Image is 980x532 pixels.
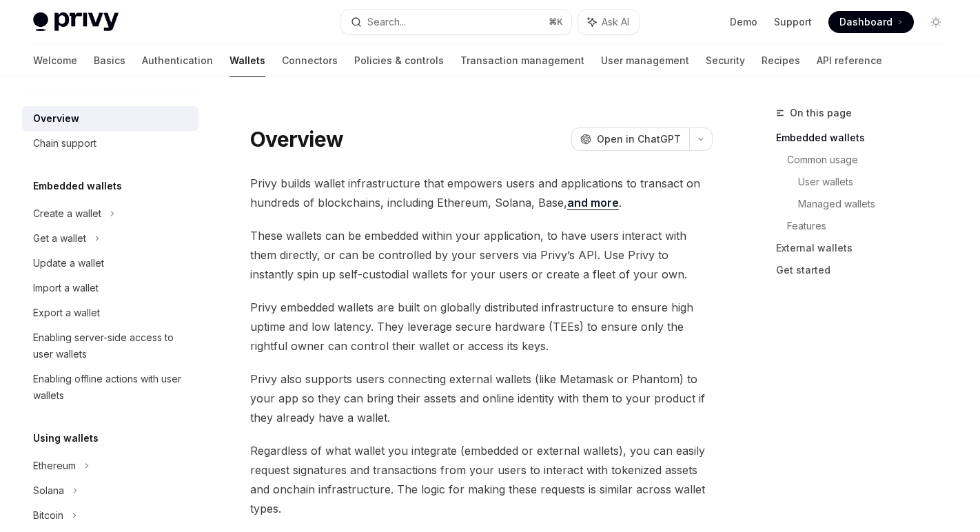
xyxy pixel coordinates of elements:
div: Ethereum [33,458,76,474]
a: Chain support [22,131,198,156]
div: Export a wallet [33,305,100,321]
a: Demo [730,15,757,29]
a: and more [567,196,619,210]
span: Privy also supports users connecting external wallets (like Metamask or Phantom) to your app so t... [250,369,713,427]
a: Policies & controls [354,44,444,77]
span: Ask AI [602,15,629,29]
div: Chain support [33,135,96,152]
button: Ask AI [578,10,639,34]
a: Wallets [229,44,265,77]
a: Dashboard [828,11,914,33]
div: Enabling server-side access to user wallets [33,329,190,362]
div: Overview [33,110,79,127]
a: Import a wallet [22,276,198,300]
h5: Embedded wallets [33,178,122,194]
h1: Overview [250,127,343,152]
a: API reference [817,44,882,77]
a: Connectors [282,44,338,77]
a: User management [601,44,689,77]
button: Search...⌘K [341,10,571,34]
a: Export a wallet [22,300,198,325]
a: Authentication [142,44,213,77]
a: Basics [94,44,125,77]
img: light logo [33,12,119,32]
div: Enabling offline actions with user wallets [33,371,190,404]
span: Open in ChatGPT [597,132,681,146]
div: Get a wallet [33,230,86,247]
h5: Using wallets [33,430,99,447]
div: Solana [33,482,64,499]
div: Update a wallet [33,255,104,272]
a: External wallets [776,237,958,259]
a: Transaction management [460,44,584,77]
a: Managed wallets [798,193,958,215]
span: Privy embedded wallets are built on globally distributed infrastructure to ensure high uptime and... [250,298,713,356]
button: Toggle dark mode [925,11,947,33]
button: Open in ChatGPT [571,127,689,151]
div: Create a wallet [33,205,101,222]
div: Bitcoin [33,507,63,524]
span: ⌘ K [549,17,563,28]
span: Privy builds wallet infrastructure that empowers users and applications to transact on hundreds o... [250,174,713,212]
a: Enabling offline actions with user wallets [22,367,198,408]
a: Get started [776,259,958,281]
a: Update a wallet [22,251,198,276]
a: Enabling server-side access to user wallets [22,325,198,367]
a: Common usage [787,149,958,171]
span: On this page [790,105,852,121]
a: Welcome [33,44,77,77]
a: Support [774,15,812,29]
div: Search... [367,14,406,30]
span: These wallets can be embedded within your application, to have users interact with them directly,... [250,226,713,284]
a: Features [787,215,958,237]
a: Overview [22,106,198,131]
span: Dashboard [839,15,892,29]
a: User wallets [798,171,958,193]
div: Import a wallet [33,280,99,296]
a: Recipes [762,44,800,77]
a: Security [706,44,745,77]
span: Regardless of what wallet you integrate (embedded or external wallets), you can easily request si... [250,441,713,518]
a: Embedded wallets [776,127,958,149]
